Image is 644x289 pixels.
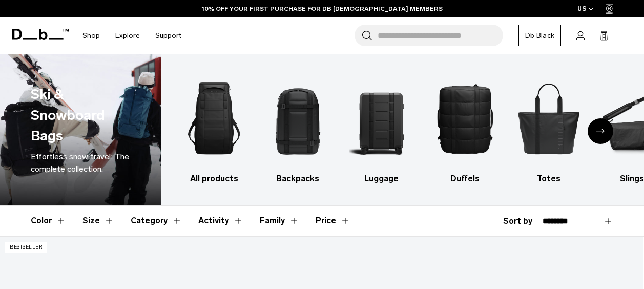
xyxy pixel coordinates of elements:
[115,17,140,54] a: Explore
[75,17,189,54] nav: Main Navigation
[432,69,498,168] img: Db
[265,173,330,185] h3: Backpacks
[588,118,613,144] div: Next slide
[181,69,247,168] img: Db
[516,69,581,185] li: 5 / 10
[516,69,581,185] a: Db Totes
[82,17,100,54] a: Shop
[5,242,47,253] p: Bestseller
[349,69,414,185] a: Db Luggage
[31,206,66,236] button: Toggle Filter
[198,206,243,236] button: Toggle Filter
[316,206,350,236] button: Toggle Price
[349,173,414,185] h3: Luggage
[181,173,247,185] h3: All products
[518,25,561,46] a: Db Black
[432,69,498,185] a: Db Duffels
[432,69,498,185] li: 4 / 10
[349,69,414,168] img: Db
[432,173,498,185] h3: Duffels
[516,173,581,185] h3: Totes
[516,69,581,168] img: Db
[265,69,330,185] a: Db Backpacks
[31,84,127,147] h1: Ski & Snowboard Bags
[31,152,129,174] span: Effortless snow travel: The complete collection.
[82,206,114,236] button: Toggle Filter
[265,69,330,185] li: 2 / 10
[131,206,182,236] button: Toggle Filter
[260,206,299,236] button: Toggle Filter
[265,69,330,168] img: Db
[155,17,181,54] a: Support
[181,69,247,185] li: 1 / 10
[202,4,443,13] a: 10% OFF YOUR FIRST PURCHASE FOR DB [DEMOGRAPHIC_DATA] MEMBERS
[349,69,414,185] li: 3 / 10
[181,69,247,185] a: Db All products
